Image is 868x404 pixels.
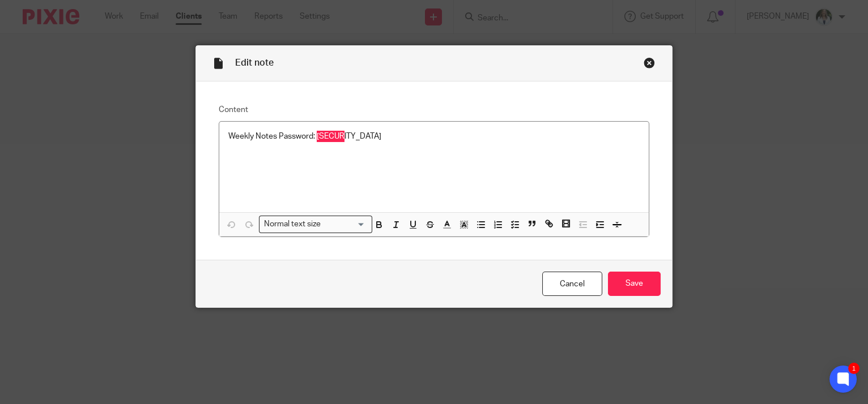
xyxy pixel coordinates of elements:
[259,216,372,233] div: Search for option
[542,272,602,296] a: Cancel
[235,58,274,67] span: Edit note
[644,57,655,68] div: Close this dialog window
[848,363,860,374] div: 1
[262,218,324,230] span: Normal text size
[608,272,661,296] input: Save
[228,131,640,142] p: Weekly Notes Password: [SECURITY_DATA]
[219,104,650,115] label: Content
[325,218,365,230] input: Search for option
